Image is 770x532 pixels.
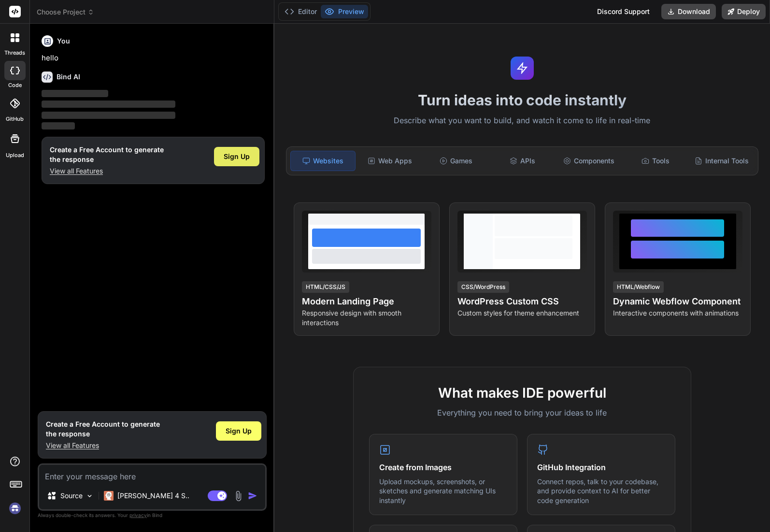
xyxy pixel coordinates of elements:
[233,490,244,502] img: attachment
[46,441,160,450] p: View all Features
[37,7,94,17] span: Choose Project
[556,151,621,171] div: Components
[369,383,675,403] h2: What makes IDE powerful
[57,72,80,82] h6: Bind AI
[280,91,764,109] h1: Turn ideas into code instantly
[50,166,164,176] p: View all Features
[6,115,24,123] label: GitHub
[457,308,587,318] p: Custom styles for theme enhancement
[42,90,108,97] span: ‌
[224,152,250,161] span: Sign Up
[4,49,25,57] label: threads
[357,151,422,171] div: Web Apps
[490,151,555,171] div: APIs
[613,308,742,318] p: Interactive components with animations
[46,419,160,439] h1: Create a Free Account to generate the response
[226,426,252,436] span: Sign Up
[7,500,23,517] img: signin
[290,151,356,171] div: Websites
[379,461,507,473] h4: Create from Images
[117,491,189,501] p: [PERSON_NAME] 4 S..
[8,81,22,89] label: code
[57,36,70,46] h6: You
[613,295,742,308] h4: Dynamic Webflow Component
[369,407,675,418] p: Everything you need to bring your ideas to life
[302,308,431,328] p: Responsive design with smooth interactions
[42,112,175,119] span: ‌
[689,151,754,171] div: Internal Tools
[86,492,94,500] img: Pick Models
[424,151,488,171] div: Games
[722,4,766,19] button: Deploy
[537,461,665,473] h4: GitHub Integration
[50,145,164,164] h1: Create a Free Account to generate the response
[457,295,587,308] h4: WordPress Custom CSS
[104,491,114,501] img: Claude 4 Sonnet
[42,101,175,108] span: ‌
[248,491,257,501] img: icon
[129,512,147,518] span: privacy
[457,281,509,293] div: CSS/WordPress
[321,5,368,18] button: Preview
[379,477,507,505] p: Upload mockups, screenshots, or sketches and generate matching UIs instantly
[281,5,321,18] button: Editor
[591,4,656,19] div: Discord Support
[623,151,687,171] div: Tools
[302,295,431,308] h4: Modern Landing Page
[661,4,716,19] button: Download
[6,151,24,159] label: Upload
[537,477,665,505] p: Connect repos, talk to your codebase, and provide context to AI for better code generation
[302,281,349,293] div: HTML/CSS/JS
[613,281,664,293] div: HTML/Webflow
[38,511,267,520] p: Always double-check its answers. Your in Bind
[42,53,265,64] p: hello
[280,115,764,127] p: Describe what you want to build, and watch it come to life in real-time
[60,491,83,501] p: Source
[42,122,75,129] span: ‌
